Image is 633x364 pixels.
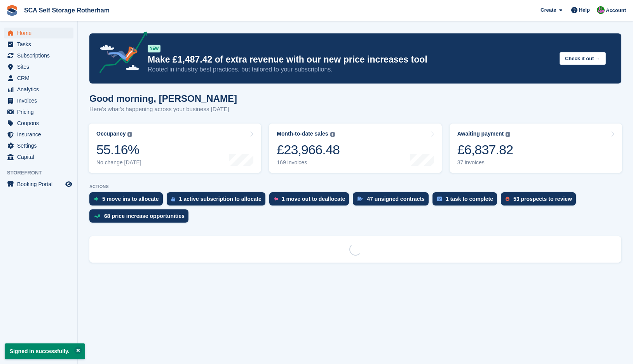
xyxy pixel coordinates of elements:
a: menu [4,140,73,151]
div: 1 active subscription to allocate [179,196,262,202]
img: Sarah Race [597,6,605,14]
a: menu [4,118,73,129]
span: Subscriptions [17,50,64,61]
div: 53 prospects to review [513,196,572,202]
a: menu [4,73,73,84]
p: ACTIONS [89,184,621,189]
p: Rooted in industry best practices, but tailored to your subscriptions. [148,65,553,74]
a: Preview store [64,179,73,189]
a: menu [4,50,73,61]
a: 1 task to complete [432,192,501,209]
h1: Good morning, [PERSON_NAME] [89,93,237,104]
span: Help [579,6,590,14]
div: Awaiting payment [457,131,504,137]
span: CRM [17,73,64,84]
img: icon-info-grey-7440780725fd019a000dd9b08b2336e03edf1995a4989e88bcd33f0948082b44.svg [330,132,335,137]
img: active_subscription_to_allocate_icon-d502201f5373d7db506a760aba3b589e785aa758c864c3986d89f69b8ff3... [171,197,175,202]
button: Check it out → [560,52,606,65]
span: Analytics [17,84,64,95]
div: 68 price increase opportunities [104,213,185,219]
span: Home [17,28,64,38]
a: menu [4,28,73,38]
a: 53 prospects to review [501,192,580,209]
a: 68 price increase opportunities [89,209,192,226]
div: 169 invoices [277,159,340,166]
img: task-75834270c22a3079a89374b754ae025e5fb1db73e45f91037f5363f120a921f8.svg [437,197,442,201]
a: SCA Self Storage Rotherham [21,4,113,17]
span: Insurance [17,129,64,140]
a: 1 move out to deallocate [269,192,353,209]
img: icon-info-grey-7440780725fd019a000dd9b08b2336e03edf1995a4989e88bcd33f0948082b44.svg [506,132,510,137]
a: menu [4,84,73,95]
img: move_outs_to_deallocate_icon-f764333ba52eb49d3ac5e1228854f67142a1ed5810a6f6cc68b1a99e826820c5.svg [274,197,278,201]
a: menu [4,61,73,72]
img: prospect-51fa495bee0391a8d652442698ab0144808aea92771e9ea1ae160a38d050c398.svg [506,197,509,201]
div: 1 move out to deallocate [282,196,345,202]
span: Booking Portal [17,179,64,190]
img: icon-info-grey-7440780725fd019a000dd9b08b2336e03edf1995a4989e88bcd33f0948082b44.svg [127,132,132,137]
a: menu [4,129,73,140]
img: stora-icon-8386f47178a22dfd0bd8f6a31ec36ba5ce8667c1dd55bd0f319d3a0aa187defe.svg [6,5,18,16]
span: Settings [17,140,64,151]
a: Month-to-date sales £23,966.48 169 invoices [269,124,441,173]
a: menu [4,106,73,117]
div: 37 invoices [457,159,513,166]
div: No change [DATE] [96,159,141,166]
div: Month-to-date sales [277,131,328,137]
span: Tasks [17,39,64,50]
a: menu [4,179,73,190]
a: 5 move ins to allocate [89,192,167,209]
p: Make £1,487.42 of extra revenue with our new price increases tool [148,54,553,65]
span: Sites [17,61,64,72]
img: move_ins_to_allocate_icon-fdf77a2bb77ea45bf5b3d319d69a93e2d87916cf1d5bf7949dd705db3b84f3ca.svg [94,197,98,201]
div: 47 unsigned contracts [367,196,425,202]
p: Here's what's happening across your business [DATE] [89,105,237,114]
span: Pricing [17,106,64,117]
div: £23,966.48 [277,142,340,158]
img: price-adjustments-announcement-icon-8257ccfd72463d97f412b2fc003d46551f7dbcb40ab6d574587a9cd5c0d94... [93,31,147,76]
img: contract_signature_icon-13c848040528278c33f63329250d36e43548de30e8caae1d1a13099fd9432cc5.svg [357,197,363,201]
a: Occupancy 55.16% No change [DATE] [89,124,261,173]
a: menu [4,152,73,162]
p: Signed in successfully. [5,343,85,359]
a: 1 active subscription to allocate [167,192,269,209]
span: Account [606,7,626,14]
span: Create [541,6,556,14]
a: menu [4,39,73,50]
span: Storefront [7,169,77,177]
a: Awaiting payment £6,837.82 37 invoices [450,124,622,173]
div: £6,837.82 [457,142,513,158]
a: 47 unsigned contracts [353,192,432,209]
a: menu [4,95,73,106]
span: Coupons [17,118,64,129]
div: Occupancy [96,131,126,137]
div: 55.16% [96,142,141,158]
div: 5 move ins to allocate [102,196,159,202]
span: Capital [17,152,64,162]
div: 1 task to complete [446,196,493,202]
div: NEW [148,45,160,52]
img: price_increase_opportunities-93ffe204e8149a01c8c9dc8f82e8f89637d9d84a8eef4429ea346261dce0b2c0.svg [94,214,100,218]
span: Invoices [17,95,64,106]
